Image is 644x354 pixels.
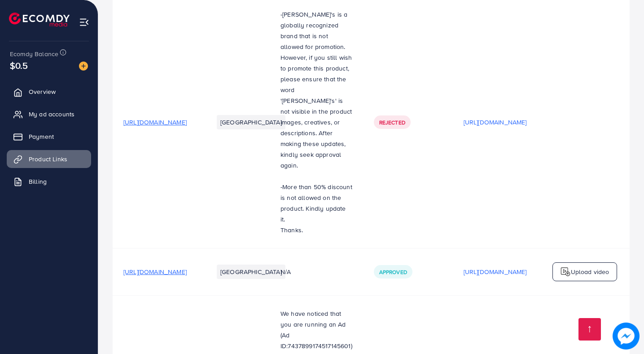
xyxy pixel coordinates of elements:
p: Thanks. [280,225,352,235]
img: image [79,62,88,71]
img: logo [560,266,571,277]
span: Payment [29,132,54,141]
a: Billing [7,173,91,190]
span: Ecomdy Balance [10,49,58,58]
li: [GEOGRAPHIC_DATA] [217,265,285,279]
span: Rejected [379,119,405,126]
span: Billing [29,177,47,186]
p: -[PERSON_NAME]'s is a globally recognized brand that is not allowed for promotion. However, if yo... [280,9,352,171]
p: [URL][DOMAIN_NAME] [464,266,527,277]
a: Product Links [7,150,91,168]
a: Overview [7,83,91,101]
p: Upload video [571,266,609,277]
p: -More than 50% discount is not allowed on the product. Kindly update it. [280,181,352,225]
a: My ad accounts [7,105,91,123]
span: Overview [29,87,56,96]
span: $0.5 [10,59,28,72]
span: [URL][DOMAIN_NAME] [123,118,187,127]
img: menu [79,17,89,27]
span: My ad accounts [29,110,74,119]
p: [URL][DOMAIN_NAME] [464,117,527,128]
img: image [613,323,640,350]
span: Approved [379,268,407,276]
span: Product Links [29,155,67,164]
a: Payment [7,128,91,146]
span: [URL][DOMAIN_NAME] [123,267,187,276]
img: logo [9,13,70,27]
li: [GEOGRAPHIC_DATA] [217,115,285,129]
span: N/A [280,267,291,276]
